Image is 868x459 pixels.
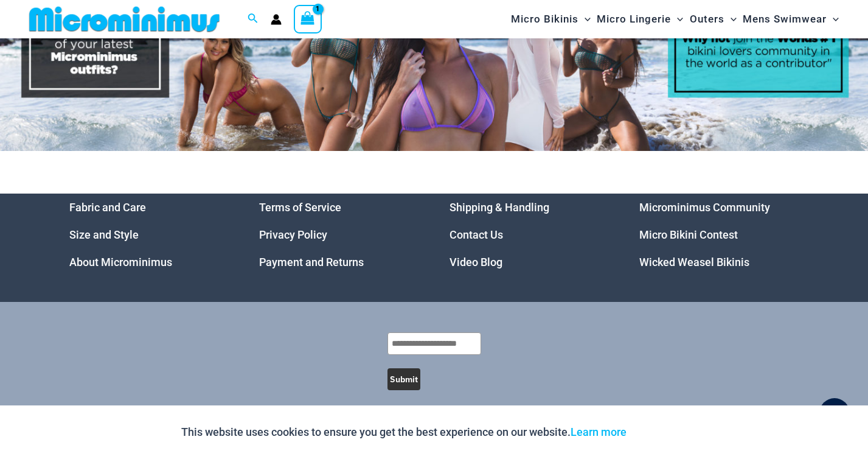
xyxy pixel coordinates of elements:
[636,418,687,447] button: Accept
[24,5,224,33] img: MM SHOP LOGO FLAT
[597,4,671,35] span: Micro Lingerie
[387,368,420,390] button: Submit
[724,4,737,35] span: Menu Toggle
[450,256,502,268] a: Video Blog
[450,194,609,276] nav: Menu
[740,4,842,35] a: Mens SwimwearMenu ToggleMenu Toggle
[450,194,609,276] aside: Footer Widget 3
[578,4,591,35] span: Menu Toggle
[69,228,139,241] a: Size and Style
[69,194,229,276] aside: Footer Widget 1
[571,426,627,438] a: Learn more
[511,4,578,35] span: Micro Bikinis
[259,201,341,214] a: Terms of Service
[508,4,594,35] a: Micro BikinisMenu ToggleMenu Toggle
[506,2,844,37] nav: Site Navigation
[181,423,627,441] p: This website uses cookies to ensure you get the best experience on our website.
[450,228,503,241] a: Contact Us
[259,256,364,268] a: Payment and Returns
[639,194,799,276] nav: Menu
[450,201,549,214] a: Shipping & Handling
[639,194,799,276] aside: Footer Widget 4
[671,4,683,35] span: Menu Toggle
[248,12,259,27] a: Search icon link
[259,194,419,276] aside: Footer Widget 2
[69,256,172,268] a: About Microminimus
[271,14,282,25] a: Account icon link
[69,194,229,276] nav: Menu
[827,4,839,35] span: Menu Toggle
[69,201,146,214] a: Fabric and Care
[687,4,740,35] a: OutersMenu ToggleMenu Toggle
[639,228,738,241] a: Micro Bikini Contest
[690,4,724,35] span: Outers
[743,4,827,35] span: Mens Swimwear
[259,194,419,276] nav: Menu
[594,4,686,35] a: Micro LingerieMenu ToggleMenu Toggle
[294,5,322,33] a: View Shopping Cart, 1 items
[639,256,749,268] a: Wicked Weasel Bikinis
[259,228,327,241] a: Privacy Policy
[639,201,770,214] a: Microminimus Community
